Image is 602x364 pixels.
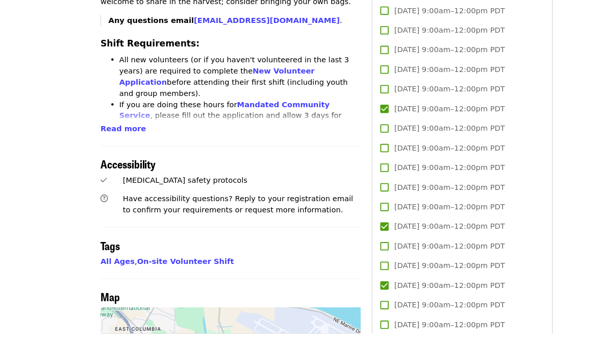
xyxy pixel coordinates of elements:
span: [DATE] 9:00am–12:00pm PDT [375,69,496,82]
a: On-site Volunteer Shift [94,280,199,290]
a: All Ages [54,280,91,290]
span: [DATE] 9:00am–12:00pm PDT [375,5,496,17]
li: All new volunteers (or if you haven't volunteered in the last 3 years) are required to complete t... [74,59,338,108]
span: [DATE] 9:00am–12:00pm PDT [375,305,496,318]
a: [EMAIL_ADDRESS][DOMAIN_NAME] [156,17,315,27]
span: Have accessibility questions? Reply to your registration email to confirm your requirements or re... [79,212,330,234]
span: [DATE] 9:00am–12:00pm PDT [375,112,496,125]
i: check icon [54,191,61,201]
span: [DATE] 9:00am–12:00pm PDT [375,134,496,146]
span: [DATE] 9:00am–12:00pm PDT [375,220,496,232]
strong: Any questions email [63,17,315,27]
span: [DATE] 9:00am–12:00pm PDT [375,284,496,296]
button: Read more [54,134,104,147]
span: Accessibility [54,169,114,187]
span: Read more [54,135,104,145]
li: If you are doing these hours for , please fill out the application and allow 3 days for approval.... [74,108,338,157]
p: . [63,16,338,28]
span: [DATE] 9:00am–12:00pm PDT [375,327,496,339]
span: Map [54,314,76,332]
span: [DATE] 9:00am–12:00pm PDT [375,241,496,253]
span: [DATE] 9:00am–12:00pm PDT [375,262,496,275]
i: question-circle icon [54,212,62,222]
div: [MEDICAL_DATA] safety protocols [79,190,338,203]
a: Mandated Community Service [74,109,305,131]
span: Tags [54,258,76,276]
span: [DATE] 9:00am–12:00pm PDT [375,91,496,103]
strong: Shift Requirements: [54,42,162,53]
span: [DATE] 9:00am–12:00pm PDT [375,48,496,60]
span: [DATE] 9:00am–12:00pm PDT [375,198,496,210]
span: [DATE] 9:00am–12:00pm PDT [375,155,496,167]
span: , [54,280,94,290]
span: [DATE] 9:00am–12:00pm PDT [375,348,496,360]
span: [DATE] 9:00am–12:00pm PDT [375,27,496,39]
span: [DATE] 9:00am–12:00pm PDT [375,177,496,189]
